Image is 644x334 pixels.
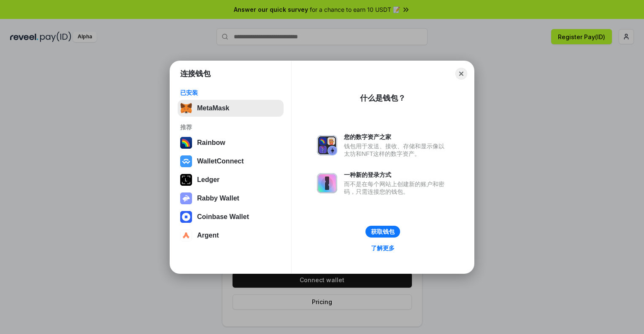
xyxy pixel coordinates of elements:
img: svg+xml,%3Csvg%20width%3D%2228%22%20height%3D%2228%22%20viewBox%3D%220%200%2028%2028%22%20fill%3D... [180,230,192,241]
div: 一种新的登录方式 [344,171,449,179]
div: Coinbase Wallet [197,213,249,221]
button: WalletConnect [178,153,284,170]
button: Ledger [178,171,284,188]
img: svg+xml,%3Csvg%20fill%3D%22none%22%20height%3D%2233%22%20viewBox%3D%220%200%2035%2033%22%20width%... [180,102,192,114]
button: 获取钱包 [365,226,400,238]
img: svg+xml,%3Csvg%20xmlns%3D%22http%3A%2F%2Fwww.w3.org%2F2000%2Fsvg%22%20fill%3D%22none%22%20viewBox... [317,173,337,193]
div: 什么是钱包？ [360,93,406,103]
div: 获取钱包 [371,228,395,235]
img: svg+xml,%3Csvg%20xmlns%3D%22http%3A%2F%2Fwww.w3.org%2F2000%2Fsvg%22%20fill%3D%22none%22%20viewBox... [180,192,192,204]
div: Argent [197,232,219,239]
div: WalletConnect [197,158,244,165]
div: Ledger [197,176,219,184]
button: Rainbow [178,134,284,151]
div: 了解更多 [371,244,395,252]
div: 推荐 [180,123,281,131]
div: 已安装 [180,89,281,96]
div: 而不是在每个网站上创建新的账户和密码，只需连接您的钱包。 [344,180,449,195]
div: MetaMask [197,104,229,112]
div: 钱包用于发送、接收、存储和显示像以太坊和NFT这样的数字资产。 [344,142,449,158]
img: svg+xml,%3Csvg%20width%3D%2228%22%20height%3D%2228%22%20viewBox%3D%220%200%2028%2028%22%20fill%3D... [180,155,192,167]
img: svg+xml,%3Csvg%20xmlns%3D%22http%3A%2F%2Fwww.w3.org%2F2000%2Fsvg%22%20fill%3D%22none%22%20viewBox... [317,135,337,155]
div: Rainbow [197,139,225,147]
button: Close [455,68,467,80]
img: svg+xml,%3Csvg%20xmlns%3D%22http%3A%2F%2Fwww.w3.org%2F2000%2Fsvg%22%20width%3D%2228%22%20height%3... [180,174,192,186]
a: 了解更多 [366,243,400,254]
div: Rabby Wallet [197,195,239,202]
h1: 连接钱包 [180,69,211,79]
div: 您的数字资产之家 [344,133,449,141]
button: MetaMask [178,100,284,117]
button: Argent [178,227,284,244]
img: svg+xml,%3Csvg%20width%3D%22120%22%20height%3D%22120%22%20viewBox%3D%220%200%20120%20120%22%20fil... [180,137,192,149]
button: Coinbase Wallet [178,208,284,225]
img: svg+xml,%3Csvg%20width%3D%2228%22%20height%3D%2228%22%20viewBox%3D%220%200%2028%2028%22%20fill%3D... [180,211,192,223]
button: Rabby Wallet [178,190,284,207]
